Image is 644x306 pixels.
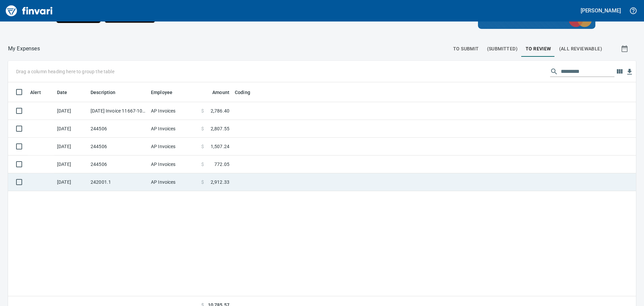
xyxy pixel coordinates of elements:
[212,88,229,96] span: Amount
[54,138,88,156] td: [DATE]
[211,107,229,114] span: 2,786.40
[151,88,172,96] span: Employee
[581,7,621,14] h5: [PERSON_NAME]
[88,173,148,191] td: 242001.1
[148,138,199,156] td: AP Invoices
[235,88,259,96] span: Coding
[201,143,204,150] span: $
[201,179,204,185] span: $
[625,67,635,77] button: Download table
[54,120,88,138] td: [DATE]
[54,156,88,173] td: [DATE]
[88,156,148,173] td: 244506
[30,88,41,96] span: Alert
[16,68,114,75] p: Drag a column heading here to group the table
[88,120,148,138] td: 244506
[559,45,602,53] span: (All Reviewable)
[614,41,636,57] button: Show transactions within a particular date range
[88,102,148,120] td: [DATE] Invoice 11667-10 from AKS Engineering & Forestry, LLC (1-10029)
[211,125,229,132] span: 2,807.55
[235,88,250,96] span: Coding
[54,102,88,120] td: [DATE]
[487,45,518,53] span: (Submitted)
[453,45,479,53] span: To Submit
[211,179,229,185] span: 2,912.33
[204,88,229,96] span: Amount
[201,125,204,132] span: $
[54,173,88,191] td: [DATE]
[148,102,199,120] td: AP Invoices
[579,5,623,16] button: [PERSON_NAME]
[214,161,229,168] span: 772.05
[151,88,181,96] span: Employee
[57,88,76,96] span: Date
[57,88,67,96] span: Date
[526,45,551,53] span: To Review
[8,45,40,53] nav: breadcrumb
[8,45,40,53] p: My Expenses
[211,143,229,150] span: 1,507.24
[201,107,204,114] span: $
[91,88,116,96] span: Description
[148,120,199,138] td: AP Invoices
[148,156,199,173] td: AP Invoices
[4,3,54,19] img: Finvari
[30,88,50,96] span: Alert
[148,173,199,191] td: AP Invoices
[91,88,124,96] span: Description
[201,161,204,168] span: $
[614,67,625,77] button: Choose columns to display
[88,138,148,156] td: 244506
